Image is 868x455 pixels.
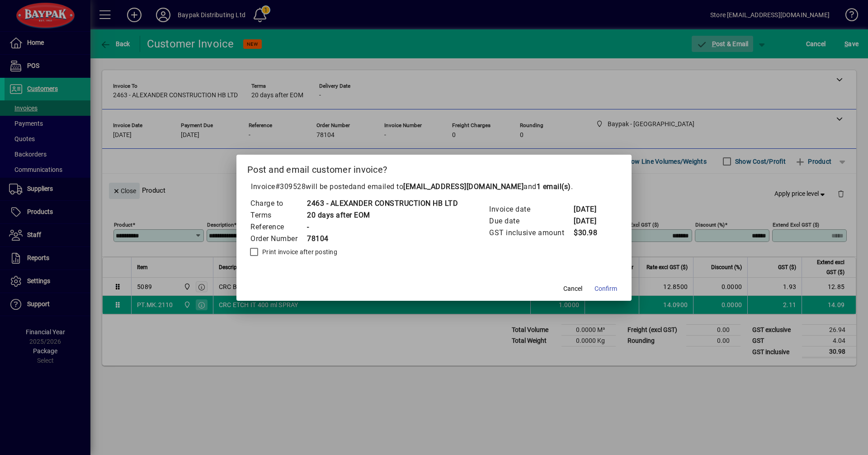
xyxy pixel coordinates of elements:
[260,247,337,256] label: Print invoice after posting
[594,284,617,294] span: Confirm
[275,182,306,191] span: #309528
[307,209,458,221] td: 20 days after EOM
[573,227,609,239] td: $30.98
[489,204,573,215] td: Invoice date
[250,221,307,233] td: Reference
[250,198,307,209] td: Charge to
[353,182,571,191] span: and emailed to
[591,281,621,297] button: Confirm
[573,215,609,227] td: [DATE]
[247,181,621,192] p: Invoice will be posted .
[307,198,458,209] td: 2463 - ALEXANDER CONSTRUCTION HB LTD
[307,221,458,233] td: -
[537,182,571,191] b: 1 email(s)
[524,182,571,191] span: and
[250,209,307,221] td: Terms
[573,204,609,215] td: [DATE]
[307,233,458,245] td: 78104
[558,281,587,297] button: Cancel
[403,182,524,191] b: [EMAIL_ADDRESS][DOMAIN_NAME]
[250,233,307,245] td: Order Number
[563,284,582,294] span: Cancel
[489,227,573,239] td: GST inclusive amount
[489,215,573,227] td: Due date
[236,155,632,181] h2: Post and email customer invoice?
